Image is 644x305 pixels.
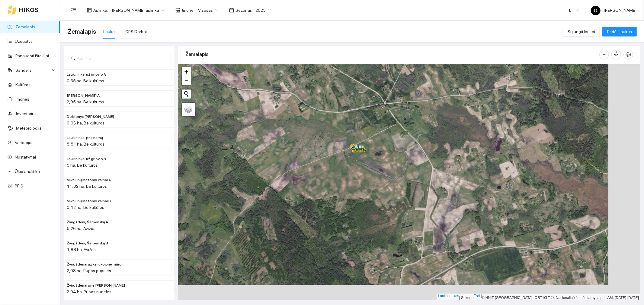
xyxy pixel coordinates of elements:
font: Visosas [198,8,213,13]
a: Esri [474,294,480,298]
font: Doškonys [PERSON_NAME] [67,115,114,119]
a: Nustatymai [15,155,36,159]
font: 5,51 ha, Be kultūros [67,142,104,146]
a: Ūkio analitika [15,169,40,174]
a: Atitolinti [182,76,191,85]
span: meniu sulankstymas [71,8,76,13]
a: Inventorius [16,111,37,116]
a: Meteorologija [16,126,42,130]
font: D [594,8,597,13]
input: Paieška [77,55,167,62]
font: [PERSON_NAME] [604,8,636,13]
span: Mikniūnų Matonio kalnai B [67,198,111,204]
a: Sluoksniai [182,103,195,116]
span: Visosas [198,6,218,15]
span: Laukininkai prie namų [67,135,103,141]
span: LT [569,6,579,15]
span: 2025 [255,6,271,15]
font: : [107,8,108,13]
span: Žvirgždėnai už keliuko prie mūro [67,262,122,267]
a: Kultūros [15,82,30,87]
font: Laukininkai prie namų [67,136,103,140]
a: PPIS [15,184,23,188]
a: Priartinti [182,67,191,76]
font: © HNIT-[GEOGRAPHIC_DATA]; ORT10LT ©, Nacionalinė žemės tarnyba prie AM, [DATE]-[DATE] [482,296,639,300]
font: Sezonai [235,8,251,13]
font: 5,26 ha, Avižos [67,226,95,231]
font: Mikniūnų Matonio kalnai A [67,178,111,182]
font: Žemalapis [185,52,209,57]
font: Žvirgždėnų Šerpenskų A [67,220,108,224]
font: Laukininkai už griovio A [67,72,106,77]
font: 5 ha, Be kultūros [67,163,98,168]
font: 0,12 ha, Be kultūros [67,205,104,210]
font: : [194,8,194,13]
font: Aplinka [93,8,107,13]
font: Sandėlis [15,68,32,73]
font: Sujungti laukai [568,29,595,34]
span: kalendorius [229,8,234,13]
font: Mikniūnų Matonio kalnai B [67,199,111,203]
font: | [481,294,482,298]
font: Žemalapis [68,28,96,35]
span: Donato Klimkevičiaus aplinka [112,6,165,15]
span: Žemalapis [68,27,96,36]
a: Įmonės [15,97,29,102]
font: Žvirgždėnai prie [PERSON_NAME] [67,283,125,288]
font: 1,88 ha, Avižos [67,247,96,252]
a: Sujungti laukai [563,29,600,34]
a: Žemalapis [15,24,35,29]
span: Žvirgždėnai prie mūro Močiutės [67,283,125,288]
font: Laukininkai už griovio B [67,157,106,161]
font: Žvirgždėnai už keliuko prie mūro [67,262,122,266]
span: parduotuvė [175,8,180,13]
a: Lankstinukas [438,294,459,298]
font: − [184,77,188,84]
font: 2,08 ha, Pupos pupelės [67,268,111,273]
span: paieška [71,56,75,61]
span: išdėstymas [87,8,92,13]
font: 11,02 ha, Be kultūros [67,184,107,189]
span: Žvirgždėnų Šerpenskų B [67,241,108,246]
font: 0,35 ha, Be kultūros [67,78,104,83]
font: Įmonė [182,8,194,13]
font: | Sukurta [459,296,474,300]
span: Doškonys Sabonienė A [67,93,100,99]
button: Sujungti laukai [563,27,600,36]
font: GPS Darbai [125,29,147,34]
font: LT [569,8,573,13]
span: Žvirgždėnų Šerpenskų A [67,219,108,225]
font: : [251,8,252,13]
button: Pridėti laukus [602,27,637,36]
font: Žvirgždėnų Šerpenskų B [67,241,108,245]
font: [PERSON_NAME] A [67,93,100,98]
a: Užduotys [15,39,33,44]
font: 0,96 ha, Be kultūros [67,121,104,125]
font: + [184,68,188,75]
span: Doškonys Sabonienė B. [67,114,114,120]
font: Laukai [103,29,116,34]
font: Pridėti laukus [607,29,632,34]
button: Pradėti naują paiešką [182,90,191,99]
span: stulpelio plotis [600,52,609,57]
a: Panaudoti ištekliai [15,53,49,58]
button: stulpelio plotis [599,50,609,59]
font: 2,95 ha, Be kultūros [67,99,104,104]
button: meniu sulankstymas [68,4,80,16]
span: Laukininkai už griovio B [67,156,106,162]
span: Laukininkai už griovio A [67,72,106,77]
font: 2,04 ha, Pupos pupelės [67,289,111,294]
span: Mikniūnų Matonio kalnai A [67,177,111,183]
a: Pridėti laukus [602,29,637,34]
a: Vartotojai [15,140,32,145]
